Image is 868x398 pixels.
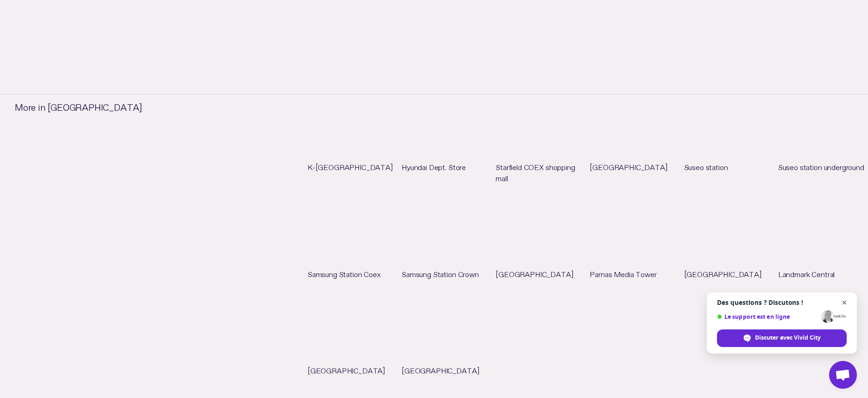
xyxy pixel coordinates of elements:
div: Discuter avec Vivid City [717,329,847,347]
span: Fermer le chat [839,297,850,309]
div: Ouvrir le chat [829,361,857,389]
span: Des questions ? Discutons ! [717,299,847,306]
span: Discuter avec Vivid City [755,334,821,342]
span: Le support est en ligne [717,313,818,320]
